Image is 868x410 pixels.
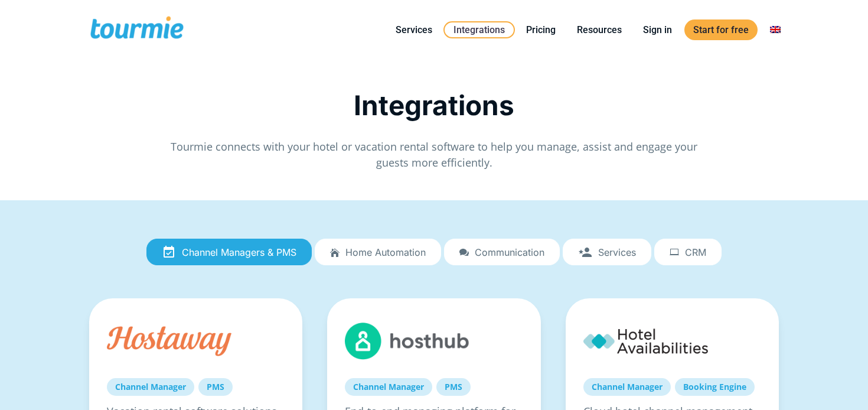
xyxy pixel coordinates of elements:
span: Communication [475,247,544,258]
a: PMS [436,378,471,396]
a: Pricing [517,22,564,37]
a: Services [563,239,651,266]
a: Sign in [634,22,681,37]
a: Channel Managers & PMS [146,239,312,266]
a: Booking Engine [675,378,755,396]
span: Services [598,247,636,258]
a: Services [387,22,441,37]
a: Channel Manager [345,378,432,396]
a: CRM [654,239,722,266]
a: PMS [198,378,233,396]
span: CRM [685,247,706,258]
span: Home automation [345,247,426,258]
span: Tourmie connects with your hotel or vacation rental software to help you manage, assist and engag... [171,139,697,170]
span: Channel Managers & PMS [182,247,296,258]
a: Integrations [443,21,515,38]
a: Resources [568,22,631,37]
a: Communication [444,239,560,266]
a: Channel Manager [583,378,671,396]
a: Start for free [684,19,758,40]
span: Integrations [354,89,514,122]
a: Channel Manager [107,378,194,396]
a: Home automation [315,239,441,266]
